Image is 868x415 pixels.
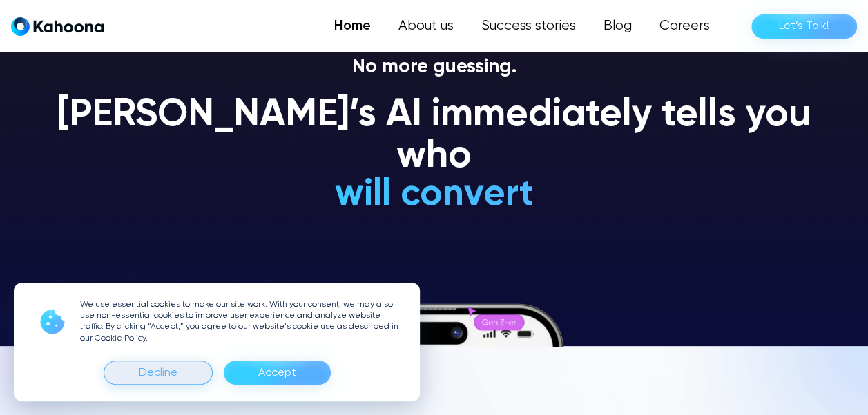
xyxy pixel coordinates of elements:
a: Let’s Talk! [751,14,857,39]
div: Let’s Talk! [779,15,829,37]
div: Decline [139,362,177,384]
a: Blog [590,12,646,40]
p: No more guessing. [44,56,824,79]
h1: [PERSON_NAME]’s AI immediately tells you who [44,95,824,177]
a: Careers [646,12,724,40]
a: About us [385,12,467,40]
p: We use essential cookies to make our site work. With your consent, we may also use non-essential ... [80,299,403,344]
h1: will convert [231,174,637,215]
div: Decline [104,361,213,385]
a: home [11,17,104,37]
div: Accept [224,361,331,385]
div: Accept [258,362,296,384]
a: Home [320,12,385,40]
a: Success stories [467,12,590,40]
